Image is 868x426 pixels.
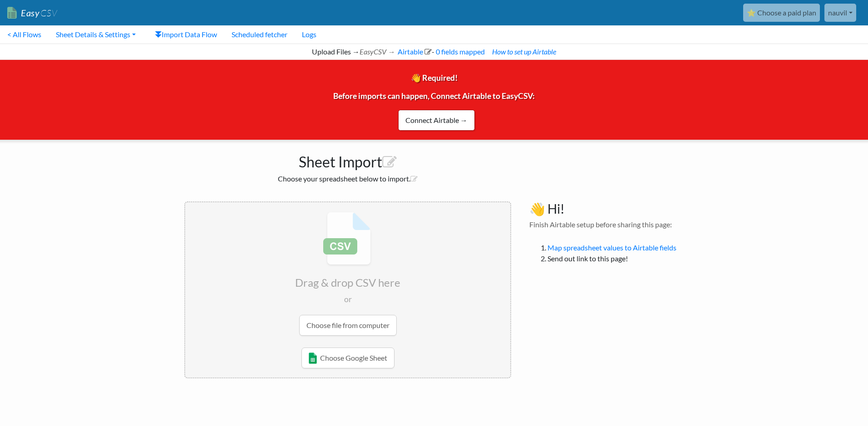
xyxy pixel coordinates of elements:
[360,47,395,56] i: EasyCSV →
[529,201,684,217] h3: 👋 Hi!
[434,47,485,56] a: 0 fields mapped
[333,73,535,122] span: 👋 Required! Before imports can happen, Connect Airtable to EasyCSV:
[224,25,295,44] a: Scheduled fetcher
[743,4,820,22] a: ⭐ Choose a paid plan
[529,220,684,229] h4: Finish Airtable setup before sharing this page:
[398,110,475,131] a: Connect Airtable →
[547,243,676,252] a: Map spreadsheet values to Airtable fields
[148,25,224,44] a: Import Data Flow
[49,25,143,44] a: Sheet Details & Settings
[184,174,511,183] h2: Choose your spreadsheet below to import.
[39,7,57,19] span: CSV
[491,47,556,56] a: How to set up Airtable
[295,25,324,44] a: Logs
[547,253,684,264] li: Send out link to this page!
[301,348,395,368] a: Choose Google Sheet
[396,47,432,56] a: Airtable
[824,4,856,22] a: nauvil
[7,4,57,22] a: EasyCSV
[184,149,511,171] h1: Sheet Import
